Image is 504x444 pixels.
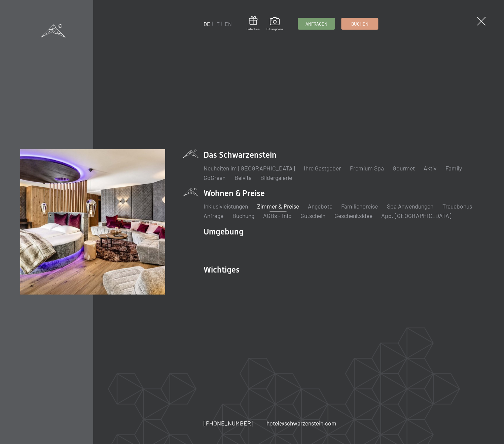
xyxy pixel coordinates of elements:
[306,21,328,27] span: Anfragen
[257,202,299,210] a: Zimmer & Preise
[443,202,472,210] a: Treuebonus
[387,202,434,210] a: Spa Anwendungen
[204,202,248,210] a: Inklusivleistungen
[247,16,260,31] a: Gutschein
[308,202,332,210] a: Angebote
[424,164,437,172] a: Aktiv
[382,212,452,219] a: App. [GEOGRAPHIC_DATA]
[260,174,292,181] a: Bildergalerie
[204,420,254,427] span: [PHONE_NUMBER]
[20,149,165,294] img: Wellnesshotel Südtirol SCHWARZENSTEIN - Wellnessurlaub in den Alpen, Wandern und Wellness
[301,212,326,219] a: Gutschein
[204,21,211,27] a: DE
[235,174,252,181] a: Belvita
[216,21,220,27] a: IT
[204,419,254,428] a: [PHONE_NUMBER]
[350,164,384,172] a: Premium Spa
[204,174,226,181] a: GoGreen
[334,212,372,219] a: Geschenksidee
[263,212,292,219] a: AGBs - Info
[298,18,335,29] a: Anfragen
[266,27,283,31] span: Bildergalerie
[266,419,336,428] a: hotel@schwarzenstein.com
[232,212,254,219] a: Buchung
[341,202,378,210] a: Familienpreise
[225,21,232,27] a: EN
[247,27,260,31] span: Gutschein
[393,164,415,172] a: Gourmet
[352,21,369,27] span: Buchen
[204,164,295,172] a: Neuheiten im [GEOGRAPHIC_DATA]
[342,18,378,29] a: Buchen
[266,17,283,31] a: Bildergalerie
[304,164,341,172] a: Ihre Gastgeber
[446,164,462,172] a: Family
[204,212,224,219] a: Anfrage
